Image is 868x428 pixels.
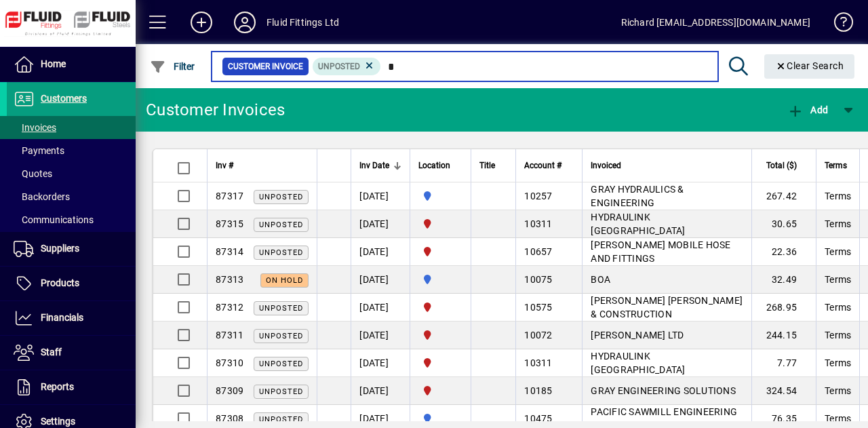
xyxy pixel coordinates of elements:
[418,244,462,259] span: FLUID FITTINGS CHRISTCHURCH
[751,349,816,377] td: 7.77
[14,214,94,225] span: Communications
[824,3,851,47] a: Knowledge Base
[825,302,851,313] span: Terms
[14,122,56,133] span: Invoices
[216,330,243,341] span: 87311
[825,158,847,173] span: Terms
[7,336,136,370] a: Staff
[150,61,195,72] span: Filter
[524,158,561,173] span: Account #
[418,272,462,287] span: AUCKLAND
[14,145,64,156] span: Payments
[216,218,243,229] span: 87315
[621,12,810,33] div: Richard [EMAIL_ADDRESS][DOMAIN_NAME]
[825,357,851,368] span: Terms
[216,357,243,368] span: 87310
[418,383,462,398] span: FLUID FITTINGS CHRISTCHURCH
[825,274,851,285] span: Terms
[825,191,851,201] span: Terms
[418,189,462,203] span: AUCKLAND
[7,267,136,300] a: Products
[825,413,851,424] span: Terms
[259,220,303,229] span: Unposted
[7,301,136,335] a: Financials
[751,266,816,294] td: 32.49
[41,312,83,323] span: Financials
[351,294,410,322] td: [DATE]
[41,277,79,288] span: Products
[259,359,303,368] span: Unposted
[180,10,223,35] button: Add
[591,239,730,264] span: [PERSON_NAME] MOBILE HOSE AND FITTINGS
[216,191,243,201] span: 87317
[351,210,410,238] td: [DATE]
[259,248,303,257] span: Unposted
[41,416,75,427] span: Settings
[7,162,136,185] a: Quotes
[418,328,462,343] span: FLUID FITTINGS CHRISTCHURCH
[591,330,684,341] span: [PERSON_NAME] LTD
[751,238,816,266] td: 22.36
[7,370,136,404] a: Reports
[313,58,381,75] mat-chip: Customer Invoice Status: Unposted
[146,99,285,121] div: Customer Invoices
[825,218,851,229] span: Terms
[524,274,552,285] span: 10075
[318,62,360,71] span: Unposted
[351,377,410,405] td: [DATE]
[591,158,743,173] div: Invoiced
[216,302,243,313] span: 87312
[14,168,52,179] span: Quotes
[784,98,831,122] button: Add
[351,238,410,266] td: [DATE]
[591,184,684,208] span: GRAY HYDRAULICS & ENGINEERING
[524,357,552,368] span: 10311
[524,218,552,229] span: 10311
[41,58,66,69] span: Home
[14,191,70,202] span: Backorders
[228,60,303,73] span: Customer Invoice
[259,332,303,341] span: Unposted
[41,243,79,254] span: Suppliers
[216,274,243,285] span: 87313
[267,12,339,33] div: Fluid Fittings Ltd
[351,266,410,294] td: [DATE]
[524,191,552,201] span: 10257
[7,47,136,81] a: Home
[591,351,685,375] span: HYDRAULINK [GEOGRAPHIC_DATA]
[524,413,552,424] span: 10475
[216,413,243,424] span: 87308
[7,232,136,266] a: Suppliers
[259,387,303,396] span: Unposted
[787,104,828,115] span: Add
[259,304,303,313] span: Unposted
[216,385,243,396] span: 87309
[764,54,855,79] button: Clear
[825,246,851,257] span: Terms
[359,158,389,173] span: Inv Date
[259,193,303,201] span: Unposted
[524,330,552,341] span: 10072
[766,158,797,173] span: Total ($)
[775,60,844,71] span: Clear Search
[7,185,136,208] a: Backorders
[825,330,851,341] span: Terms
[41,381,74,392] span: Reports
[524,158,574,173] div: Account #
[223,10,267,35] button: Profile
[760,158,809,173] div: Total ($)
[351,322,410,349] td: [DATE]
[524,246,552,257] span: 10657
[418,411,462,426] span: AUCKLAND
[751,294,816,322] td: 268.95
[751,210,816,238] td: 30.65
[41,347,62,357] span: Staff
[418,158,450,173] span: Location
[591,212,685,236] span: HYDRAULINK [GEOGRAPHIC_DATA]
[751,377,816,405] td: 324.54
[418,216,462,231] span: FLUID FITTINGS CHRISTCHURCH
[146,54,199,79] button: Filter
[216,246,243,257] span: 87314
[751,182,816,210] td: 267.42
[418,355,462,370] span: FLUID FITTINGS CHRISTCHURCH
